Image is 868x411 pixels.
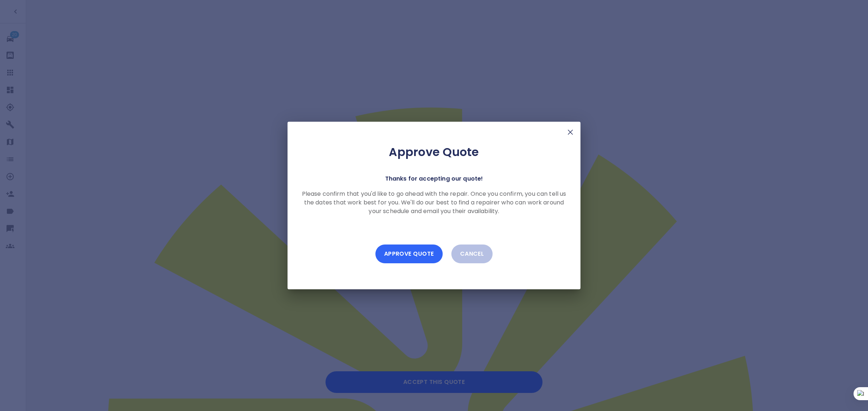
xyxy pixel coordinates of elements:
h2: Approve Quote [299,145,569,159]
img: X Mark [566,128,575,137]
p: Thanks for accepting our quote! [385,174,483,184]
button: Cancel [451,245,493,263]
button: Approve Quote [375,245,443,263]
p: Please confirm that you'd like to go ahead with the repair. Once you confirm, you can tell us the... [299,190,569,216]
